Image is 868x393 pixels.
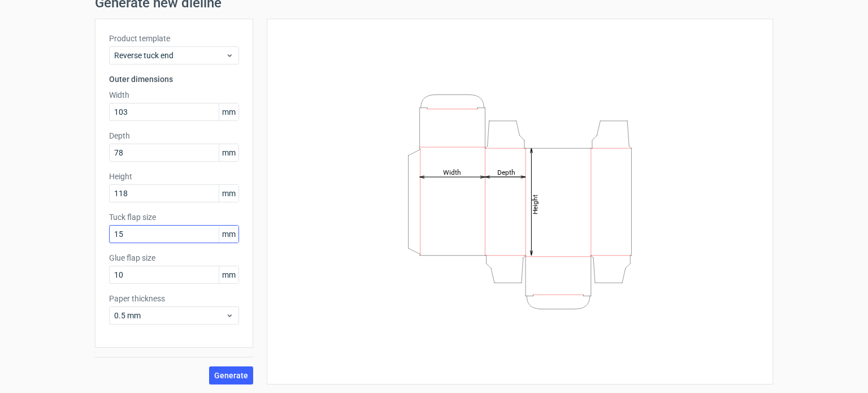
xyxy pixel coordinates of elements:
span: mm [219,226,238,243]
span: 0.5 mm [114,310,225,321]
tspan: Height [531,194,539,214]
span: mm [219,144,238,161]
tspan: Depth [497,168,515,176]
span: mm [219,103,238,120]
label: Height [109,171,239,182]
span: mm [219,185,238,202]
label: Width [109,89,239,101]
label: Tuck flap size [109,211,239,223]
label: Paper thickness [109,293,239,304]
button: Generate [209,366,253,385]
label: Product template [109,33,239,44]
span: mm [219,266,238,283]
tspan: Width [443,168,461,176]
label: Depth [109,130,239,141]
span: Generate [214,372,248,379]
h3: Outer dimensions [109,74,239,85]
label: Glue flap size [109,252,239,264]
span: Reverse tuck end [114,50,225,61]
